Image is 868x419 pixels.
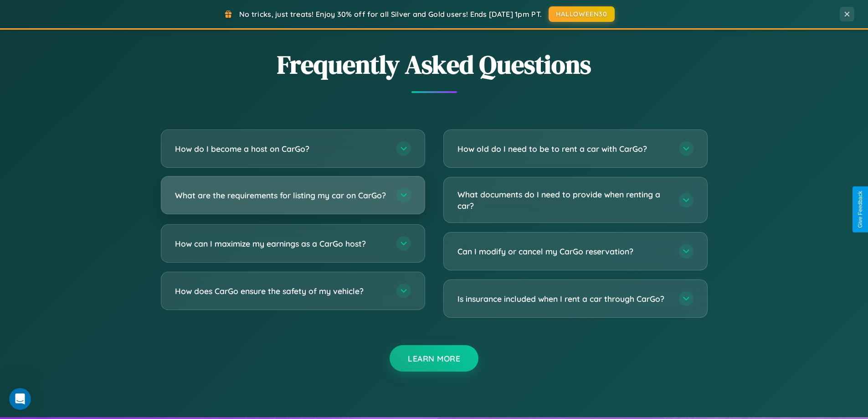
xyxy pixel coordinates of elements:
iframe: Intercom live chat [9,388,31,410]
span: No tricks, just treats! Enjoy 30% off for all Silver and Gold users! Ends [DATE] 1pm PT. [239,10,542,19]
div: Give Feedback [857,191,863,228]
h3: How can I maximize my earnings as a CarGo host? [175,238,387,249]
button: Learn More [390,345,478,372]
h3: How old do I need to be to rent a car with CarGo? [457,143,670,155]
h3: How do I become a host on CarGo? [175,143,387,155]
h3: Is insurance included when I rent a car through CarGo? [457,293,670,305]
h3: How does CarGo ensure the safety of my vehicle? [175,285,387,297]
h2: Frequently Asked Questions [161,47,708,82]
button: HALLOWEEN30 [549,6,615,22]
h3: What documents do I need to provide when renting a car? [457,189,670,211]
h3: Can I modify or cancel my CarGo reservation? [457,246,670,257]
h3: What are the requirements for listing my car on CarGo? [175,190,387,201]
